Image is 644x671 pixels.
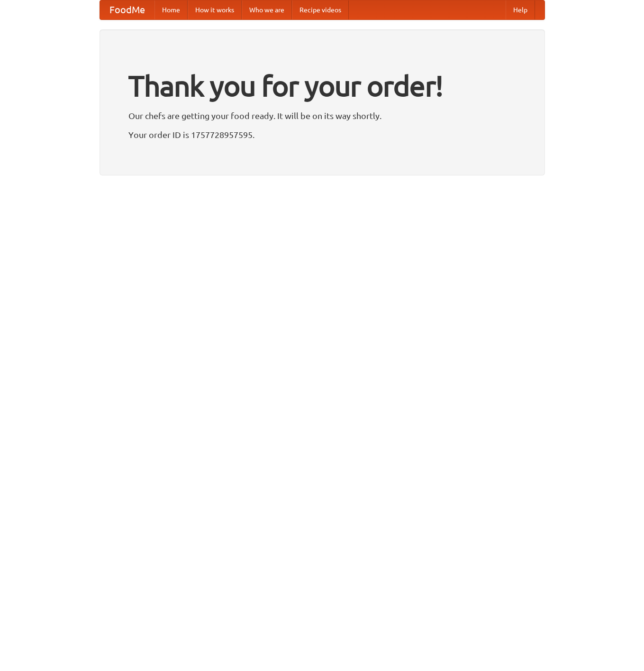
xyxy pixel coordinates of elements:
p: Your order ID is 1757728957595. [128,128,516,142]
a: Who we are [242,0,292,19]
h1: Thank you for your order! [128,63,516,109]
a: How it works [188,0,242,19]
a: FoodMe [100,0,154,19]
a: Help [506,0,535,19]
a: Recipe videos [292,0,349,19]
p: Our chefs are getting your food ready. It will be on its way shortly. [128,109,516,123]
a: Home [154,0,188,19]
